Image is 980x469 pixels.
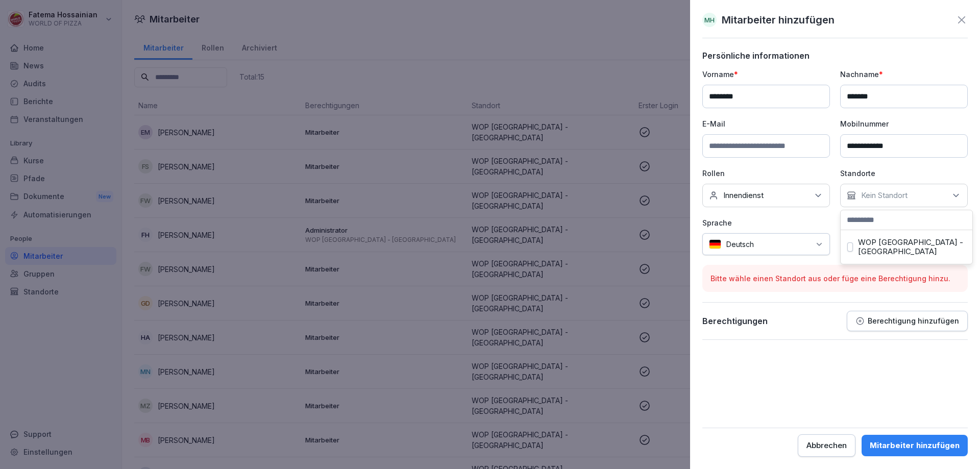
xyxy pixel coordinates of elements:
[868,317,959,325] p: Berechtigung hinzufügen
[702,168,830,179] p: Rollen
[798,434,855,457] button: Abbrechen
[710,273,960,284] p: Bitte wähle einen Standort aus oder füge eine Berechtigung hinzu.
[702,217,830,228] p: Sprache
[702,69,830,80] p: Vorname
[702,13,717,27] div: MH
[723,190,764,201] p: Innendienst
[858,238,966,256] label: WOP [GEOGRAPHIC_DATA] - [GEOGRAPHIC_DATA]
[862,435,968,456] button: Mitarbeiter hinzufügen
[709,239,721,249] img: de.svg
[702,316,768,326] p: Berechtigungen
[702,233,830,255] div: Deutsch
[870,440,960,451] div: Mitarbeiter hinzufügen
[847,311,968,331] button: Berechtigung hinzufügen
[840,168,968,179] p: Standorte
[702,118,830,129] p: E-Mail
[722,12,835,28] p: Mitarbeiter hinzufügen
[840,69,968,80] p: Nachname
[806,440,847,451] div: Abbrechen
[702,51,968,61] p: Persönliche informationen
[861,190,908,201] p: Kein Standort
[840,118,968,129] p: Mobilnummer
